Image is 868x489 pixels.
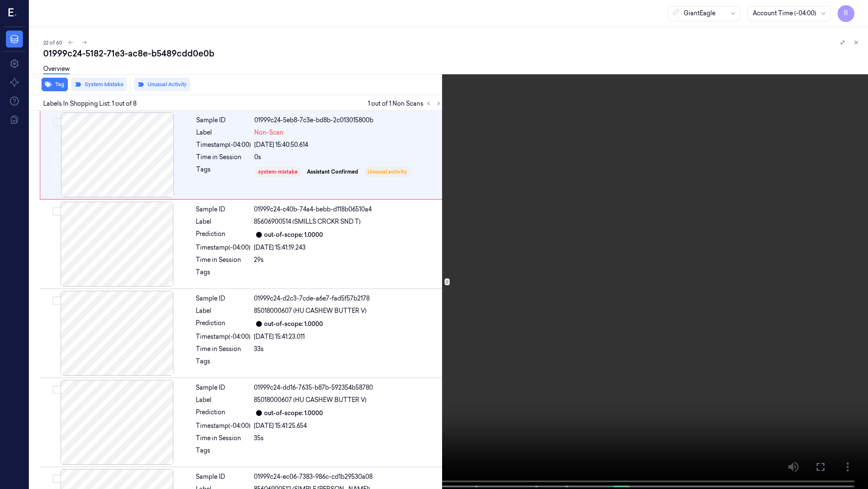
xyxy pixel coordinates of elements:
[196,396,250,405] div: Label
[196,230,250,240] div: Prediction
[367,168,407,176] div: Unusual activity
[53,385,61,394] button: Select row
[196,472,250,481] div: Sample ID
[196,383,250,392] div: Sample ID
[43,65,70,74] a: Overview
[53,475,61,483] button: Select row
[196,446,250,460] div: Tags
[254,153,442,162] div: 0s
[43,39,62,46] span: 22 of 60
[196,345,250,354] div: Time in Session
[254,217,361,226] span: 85606900514 (SMILLS CRCKR SND T)
[53,118,61,126] button: Select row
[837,5,854,22] button: R
[43,99,136,108] span: Labels In Shopping List: 1 out of 8
[196,332,250,341] div: Timestamp (-04:00)
[53,296,61,305] button: Select row
[368,98,444,109] span: 1 out of 1 Non Scans
[196,422,250,430] div: Timestamp (-04:00)
[254,332,442,341] div: [DATE] 15:41:23.011
[196,141,251,149] div: Timestamp (-04:00)
[254,205,442,214] div: 01999c24-c40b-74a4-bebb-d118b06510a4
[254,128,284,137] span: Non-Scan
[196,165,251,179] div: Tags
[196,217,250,226] div: Label
[254,306,367,315] span: 85018000607 (HU CASHEW BUTTER V)
[196,294,250,303] div: Sample ID
[264,230,323,239] div: out-of-scope: 1.0000
[254,396,367,405] span: 85018000607 (HU CASHEW BUTTER V)
[196,256,250,264] div: Time in Session
[196,243,250,252] div: Timestamp (-04:00)
[134,78,190,91] button: Unusual Activity
[196,434,250,443] div: Time in Session
[196,153,251,162] div: Time in Session
[254,383,442,392] div: 01999c24-dd16-7635-b87b-592354b58780
[264,409,323,418] div: out-of-scope: 1.0000
[196,357,250,371] div: Tags
[264,320,323,329] div: out-of-scope: 1.0000
[307,168,358,176] div: Assistant Confirmed
[196,128,251,137] div: Label
[196,306,250,315] div: Label
[43,48,861,59] div: 01999c24-5182-71e3-ac8e-b5489cdd0e0b
[53,207,61,216] button: Select row
[196,205,250,214] div: Sample ID
[254,345,442,354] div: 33s
[254,434,442,443] div: 35s
[196,268,250,281] div: Tags
[254,422,442,430] div: [DATE] 15:41:25.654
[254,243,442,252] div: [DATE] 15:41:19.243
[71,78,127,91] button: System Mistake
[254,141,442,149] div: [DATE] 15:40:50.614
[258,168,298,176] div: system-mistake
[254,116,442,125] div: 01999c24-5eb8-7c3e-bd8b-2c013015800b
[196,116,251,125] div: Sample ID
[196,408,250,418] div: Prediction
[42,78,68,91] button: Tag
[254,294,442,303] div: 01999c24-d2c3-7cde-a6e7-fad5f57b2178
[254,256,442,264] div: 29s
[254,472,442,481] div: 01999c24-ec06-7383-986c-cd1b29530a08
[196,319,250,329] div: Prediction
